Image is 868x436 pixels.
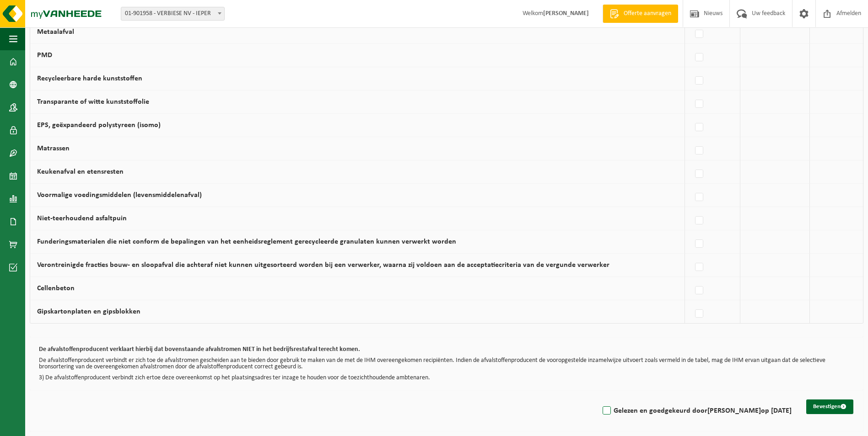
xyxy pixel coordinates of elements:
[121,7,225,21] span: 01-901958 - VERBIESE NV - IEPER
[121,7,224,20] span: 01-901958 - VERBIESE NV - IEPER
[37,145,70,152] label: Matrassen
[806,399,853,414] button: Bevestigen
[37,28,74,36] label: Metaalafval
[707,407,761,415] strong: [PERSON_NAME]
[601,404,792,418] label: Gelezen en goedgekeurd door op [DATE]
[39,357,854,370] p: De afvalstoffenproducent verbindt er zich toe de afvalstromen gescheiden aan te bieden door gebru...
[37,191,202,199] label: Voormalige voedingsmiddelen (levensmiddelenafval)
[37,122,161,129] label: EPS, geëxpandeerd polystyreen (isomo)
[621,9,674,18] span: Offerte aanvragen
[37,52,52,59] label: PMD
[37,168,124,175] label: Keukenafval en etensresten
[37,261,609,269] label: Verontreinigde fracties bouw- en sloopafval die achteraf niet kunnen uitgesorteerd worden bij een...
[37,285,75,292] label: Cellenbeton
[39,346,360,353] b: De afvalstoffenproducent verklaart hierbij dat bovenstaande afvalstromen NIET in het bedrijfsrest...
[37,98,149,106] label: Transparante of witte kunststoffolie
[37,308,140,315] label: Gipskartonplaten en gipsblokken
[37,75,142,82] label: Recycleerbare harde kunststoffen
[37,238,456,245] label: Funderingsmaterialen die niet conform de bepalingen van het eenheidsreglement gerecycleerde granu...
[39,375,854,381] p: 3) De afvalstoffenproducent verbindt zich ertoe deze overeenkomst op het plaatsingsadres ter inza...
[603,5,678,23] a: Offerte aanvragen
[543,10,589,17] strong: [PERSON_NAME]
[37,215,127,222] label: Niet-teerhoudend asfaltpuin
